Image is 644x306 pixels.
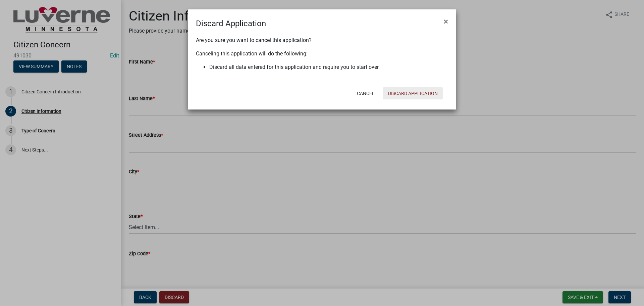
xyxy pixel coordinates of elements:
h4: Discard Application [196,17,266,30]
li: Discard all data entered for this application and require you to start over. [209,63,448,71]
button: Cancel [352,87,380,99]
span: × [444,17,448,26]
button: Close [438,12,453,31]
p: Are you sure you want to cancel this application? [196,36,448,44]
button: Discard Application [383,87,443,99]
p: Canceling this application will do the following: [196,50,448,58]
